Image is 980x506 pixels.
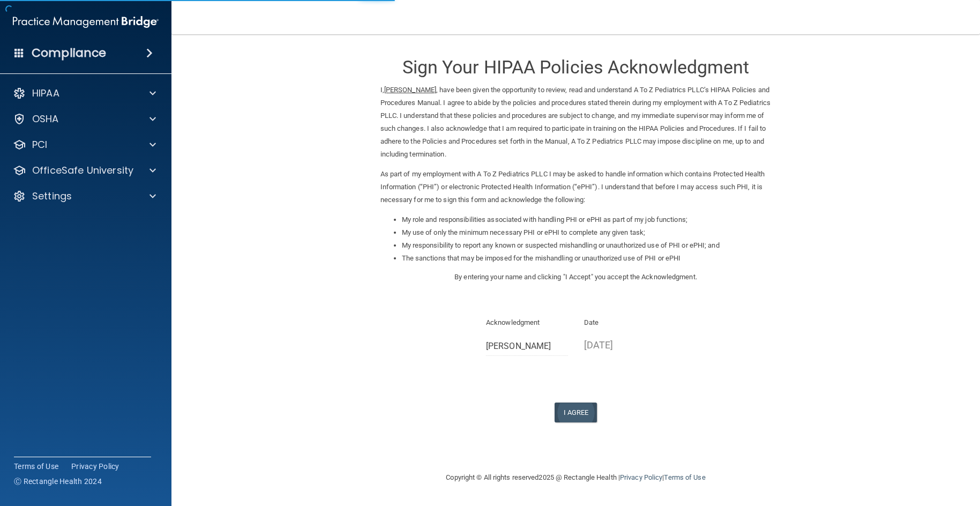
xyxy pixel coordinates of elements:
[32,87,59,100] p: HIPAA
[32,138,47,151] p: PCI
[486,336,568,356] input: Full Name
[795,430,967,473] iframe: Drift Widget Chat Controller
[380,460,772,495] div: Copyright © All rights reserved 2025 @ Rectangle Health | |
[32,164,133,177] p: OfficeSafe University
[555,403,597,422] button: I Agree
[486,316,568,329] p: Acknowledgment
[32,113,59,125] p: OSHA
[13,87,156,100] a: HIPAA
[13,138,156,151] a: PCI
[14,461,58,472] a: Terms of Use
[664,473,705,481] a: Terms of Use
[13,11,159,33] img: PMB logo
[13,164,156,177] a: OfficeSafe University
[32,190,72,203] p: Settings
[71,461,119,472] a: Privacy Policy
[402,213,772,226] li: My role and responsibilities associated with handling PHI or ePHI as part of my job functions;
[584,336,666,354] p: [DATE]
[380,84,772,161] p: I, , have been given the opportunity to review, read and understand A To Z Pediatrics PLLC’s HIPA...
[14,476,102,487] span: Ⓒ Rectangle Health 2024
[402,226,772,239] li: My use of only the minimum necessary PHI or ePHI to complete any given task;
[32,46,106,61] h4: Compliance
[13,113,156,125] a: OSHA
[402,239,772,252] li: My responsibility to report any known or suspected mishandling or unauthorized use of PHI or ePHI...
[384,86,436,94] ins: [PERSON_NAME]
[402,252,772,265] li: The sanctions that may be imposed for the mishandling or unauthorized use of PHI or ePHI
[380,271,772,284] p: By entering your name and clicking "I Accept" you accept the Acknowledgment.
[13,190,156,203] a: Settings
[584,316,666,329] p: Date
[620,473,662,481] a: Privacy Policy
[380,168,772,206] p: As part of my employment with A To Z Pediatrics PLLC I may be asked to handle information which c...
[380,57,772,77] h3: Sign Your HIPAA Policies Acknowledgment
